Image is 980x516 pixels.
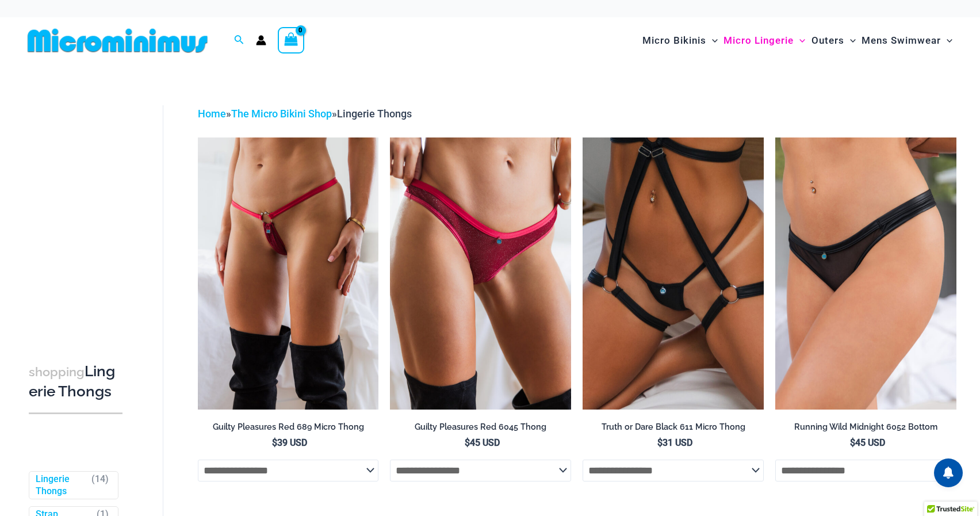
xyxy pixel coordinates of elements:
iframe: TrustedSite Certified [29,96,132,326]
h2: Truth or Dare Black 611 Micro Thong [583,422,764,433]
a: The Micro Bikini Shop [231,108,332,120]
a: Truth or Dare Black Micro 02Truth or Dare Black 1905 Bodysuit 611 Micro 12Truth or Dare Black 190... [583,137,764,409]
span: Menu Toggle [941,26,952,55]
span: Menu Toggle [706,26,718,55]
a: OutersMenu ToggleMenu Toggle [809,23,859,58]
a: Guilty Pleasures Red 6045 Thong 01Guilty Pleasures Red 6045 Thong 02Guilty Pleasures Red 6045 Tho... [390,137,571,409]
span: Mens Swimwear [862,26,941,55]
span: Lingerie Thongs [337,108,412,120]
bdi: 31 USD [657,437,692,448]
span: $ [272,437,277,448]
img: MM SHOP LOGO FLAT [23,28,212,53]
h2: Running Wild Midnight 6052 Bottom [775,422,956,433]
h2: Guilty Pleasures Red 689 Micro Thong [198,422,379,433]
a: Micro LingerieMenu ToggleMenu Toggle [721,23,808,58]
a: Mens SwimwearMenu ToggleMenu Toggle [859,23,955,58]
a: Micro BikinisMenu ToggleMenu Toggle [640,23,721,58]
img: Running Wild Midnight 6052 Bottom 01 [775,137,956,409]
span: Micro Lingerie [723,26,794,55]
span: Outers [811,26,844,55]
a: Account icon link [256,35,266,45]
span: $ [465,437,470,448]
a: Search icon link [234,33,244,48]
span: Menu Toggle [844,26,856,55]
a: View Shopping Cart, empty [278,27,304,53]
a: Guilty Pleasures Red 689 Micro Thong [198,422,379,437]
bdi: 45 USD [850,437,885,448]
h2: Guilty Pleasures Red 6045 Thong [390,422,571,433]
a: Lingerie Thongs [36,473,86,498]
img: Guilty Pleasures Red 6045 Thong 01 [390,137,571,409]
img: Truth or Dare Black Micro 02 [583,137,764,409]
span: Menu Toggle [794,26,805,55]
a: Home [198,108,226,120]
span: » » [198,108,412,120]
a: Truth or Dare Black 611 Micro Thong [583,422,764,437]
span: $ [850,437,855,448]
a: Running Wild Midnight 6052 Bottom [775,422,956,437]
bdi: 39 USD [272,437,307,448]
span: Micro Bikinis [642,26,706,55]
h3: Lingerie Thongs [29,362,122,402]
span: $ [657,437,663,448]
a: Running Wild Midnight 6052 Bottom 01Running Wild Midnight 1052 Top 6052 Bottom 05Running Wild Mid... [775,137,956,409]
span: shopping [29,365,85,379]
img: Guilty Pleasures Red 689 Micro 01 [198,137,379,409]
span: ( ) [91,473,109,498]
span: 14 [95,473,105,484]
bdi: 45 USD [465,437,500,448]
a: Guilty Pleasures Red 689 Micro 01Guilty Pleasures Red 689 Micro 02Guilty Pleasures Red 689 Micro 02 [198,137,379,409]
nav: Site Navigation [638,21,957,60]
a: Guilty Pleasures Red 6045 Thong [390,422,571,437]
